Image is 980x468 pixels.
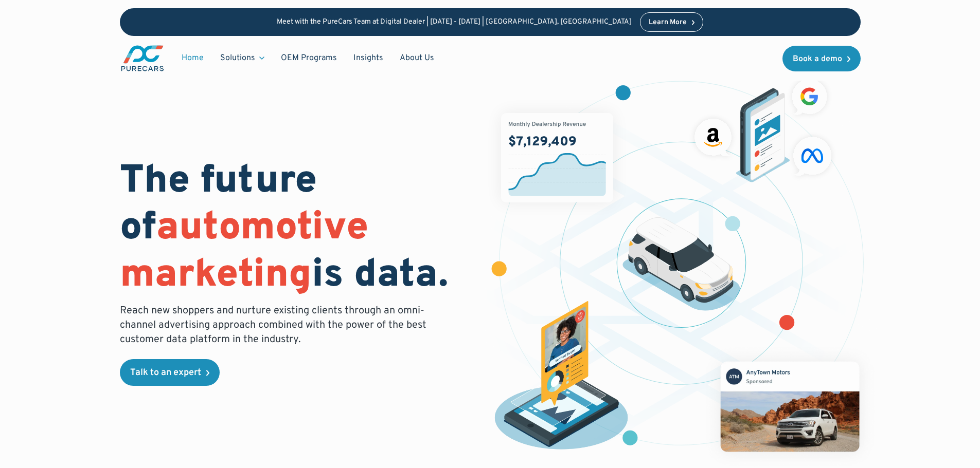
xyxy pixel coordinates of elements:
a: main [120,44,165,72]
span: automotive marketing [120,204,368,300]
img: chart showing monthly dealership revenue of $7m [501,113,613,202]
a: OEM Programs [273,48,345,68]
img: purecars logo [120,44,165,72]
div: Book a demo [793,55,842,63]
a: Learn More [640,12,704,32]
div: Talk to an expert [130,368,201,378]
a: Book a demo [782,46,861,71]
p: Meet with the PureCars Team at Digital Dealer | [DATE] - [DATE] | [GEOGRAPHIC_DATA], [GEOGRAPHIC_... [277,18,632,27]
a: Home [173,48,212,68]
img: persona of a buyer [485,301,638,454]
div: Solutions [212,48,273,68]
h1: The future of is data. [120,159,478,299]
div: Solutions [220,52,255,64]
div: Learn More [649,19,687,26]
p: Reach new shoppers and nurture existing clients through an omni-channel advertising approach comb... [120,304,433,347]
img: ads on social media and advertising partners [689,74,837,182]
a: Insights [345,48,391,68]
a: About Us [391,48,442,68]
a: Talk to an expert [120,359,220,386]
img: illustration of a vehicle [622,217,741,311]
